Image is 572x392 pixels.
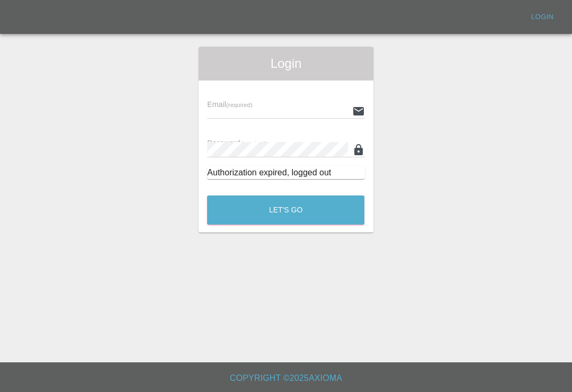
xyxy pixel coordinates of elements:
div: Authorization expired, logged out [207,166,364,179]
span: Password [207,139,266,147]
span: Login [207,55,364,72]
small: (required) [226,102,253,108]
button: Let's Go [207,195,364,225]
a: Login [525,9,559,25]
small: (required) [240,140,267,147]
span: Email [207,100,252,109]
h6: Copyright © 2025 Axioma [8,371,564,386]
